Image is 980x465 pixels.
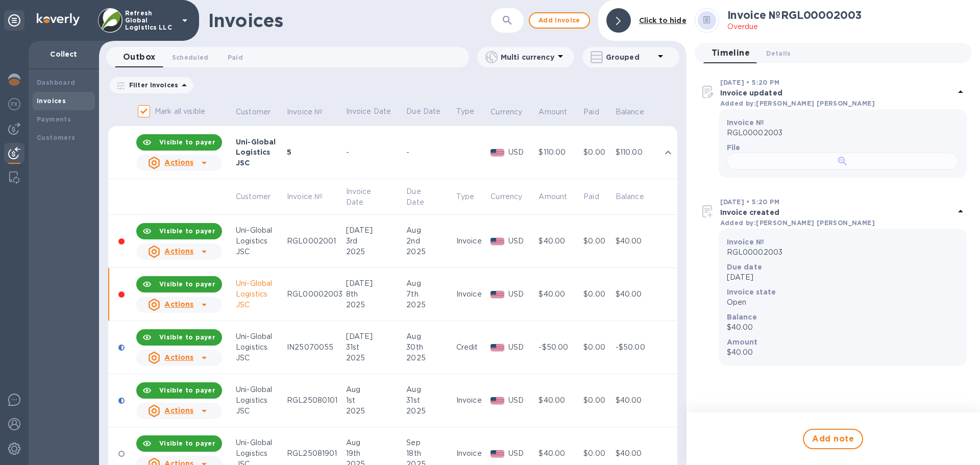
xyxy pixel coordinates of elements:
b: Invoice № [727,238,764,246]
img: USD [491,149,504,156]
p: Open [727,297,959,308]
div: Unpin categories [4,10,24,31]
div: $40.00 [616,395,657,406]
p: Refresh Global Logistics LLC [125,10,176,31]
img: USD [491,291,504,298]
b: Added by: [PERSON_NAME] [PERSON_NAME] [720,219,875,227]
div: Logistics [236,342,284,353]
b: Amount [727,338,758,346]
div: $110.00 [538,147,580,158]
p: Invoice updated [720,88,954,98]
div: Logistics [236,147,284,157]
span: Scheduled [172,52,209,63]
div: Uni-Global [236,331,284,342]
span: Paid [228,52,243,63]
div: Logistics [236,236,284,247]
div: JSC [236,300,284,310]
b: Invoice № [727,118,764,127]
p: Mark all visible [155,106,205,117]
div: 7th [406,289,453,300]
span: Customer [236,191,284,202]
p: Filter Invoices [125,81,178,89]
div: $0.00 [583,448,612,459]
div: 2025 [346,353,404,363]
div: Invoice [456,448,488,459]
p: USD [508,289,535,300]
div: 31st [406,395,453,406]
div: 2025 [406,300,453,310]
span: Add invoice [538,14,581,27]
div: Aug [406,384,453,395]
div: 30th [406,342,453,353]
b: [DATE] • 5:20 PM [720,198,779,206]
div: 2025 [346,300,404,310]
span: Customer [236,107,284,117]
span: Add note [812,433,854,445]
div: Credit [456,342,488,353]
div: [DATE] • 5:20 PMInvoice updatedAdded by:[PERSON_NAME] [PERSON_NAME] [700,77,967,109]
p: Amount [538,191,567,202]
div: RGL0002001 [287,236,342,247]
div: $40.00 [538,236,580,247]
p: Currency [491,107,522,117]
div: Logistics [236,395,284,406]
img: USD [491,450,504,457]
div: [DATE] • 5:20 PMInvoice createdAdded by:[PERSON_NAME] [PERSON_NAME] [700,196,967,229]
b: Dashboard [37,79,76,86]
b: Visible to payer [159,333,215,341]
h2: Invoice № RGL00002003 [727,9,862,21]
b: File [727,143,741,152]
div: 31st [346,342,404,353]
div: $0.00 [583,236,612,247]
span: Amount [538,107,580,117]
div: [DATE] [346,331,404,342]
p: USD [508,342,535,353]
u: Actions [164,247,193,255]
div: RGL25081901 [287,448,342,459]
p: Invoice № [287,191,323,202]
div: 8th [346,289,404,300]
span: Currency [491,107,535,117]
img: Logo [37,13,80,26]
b: Visible to payer [159,386,215,394]
b: Customers [37,134,76,141]
div: Aug [406,278,453,289]
div: 18th [406,448,453,459]
div: Logistics [236,448,284,459]
div: Uni-Global [236,437,284,448]
p: Paid [583,191,599,202]
p: Due Date [406,186,440,208]
u: Actions [164,353,193,361]
b: Visible to payer [159,227,215,235]
b: Due date [727,263,762,271]
div: $40.00 [538,289,580,300]
div: Sep [406,437,453,448]
span: Outbox [123,50,156,64]
div: Aug [406,331,453,342]
span: Paid [583,107,612,117]
p: [DATE] [727,272,959,283]
b: Visible to payer [159,439,215,447]
span: Paid [583,191,612,202]
div: 2nd [406,236,453,247]
div: Aug [346,384,404,395]
p: USD [508,236,535,247]
p: $40.00 [727,322,959,333]
p: RGL00002003 [727,128,959,138]
p: Due Date [406,106,453,117]
div: $40.00 [538,448,580,459]
div: IN25070055 [287,342,342,353]
div: $0.00 [583,147,612,158]
p: USD [508,395,535,406]
p: Invoice № [287,107,323,117]
span: Balance [616,107,657,117]
div: Uni-Global [236,384,284,395]
div: 19th [346,448,404,459]
span: Invoice № [287,191,336,202]
b: Payments [37,115,71,123]
b: [DATE] • 5:20 PM [720,79,779,86]
b: Visible to payer [159,280,215,288]
div: 1st [346,395,404,406]
div: 2025 [346,406,404,417]
div: $0.00 [583,289,612,300]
